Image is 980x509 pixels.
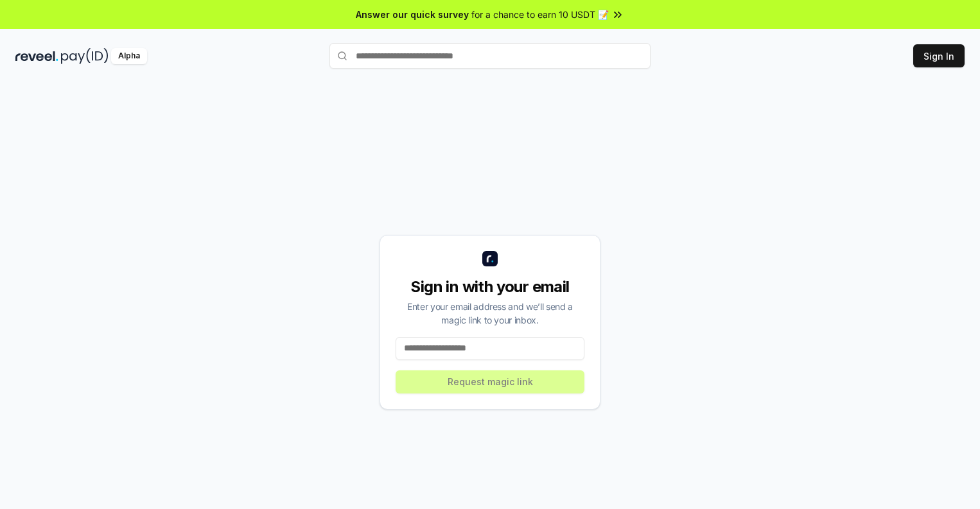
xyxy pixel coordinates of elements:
[396,300,584,327] div: Enter your email address and we’ll send a magic link to your inbox.
[913,44,965,67] button: Sign In
[482,251,498,266] img: logo_small
[396,277,584,297] div: Sign in with your email
[15,48,58,64] img: reveel_dark
[61,48,109,64] img: pay_id
[471,8,609,21] span: for a chance to earn 10 USDT 📝
[356,8,469,21] span: Answer our quick survey
[111,48,147,64] div: Alpha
